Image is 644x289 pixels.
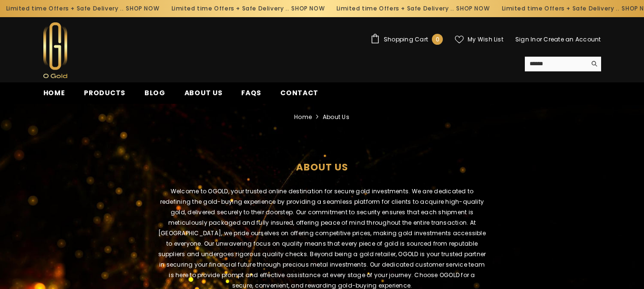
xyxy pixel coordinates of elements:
nav: breadcrumbs [7,104,637,126]
span: Blog [144,88,165,98]
span: about us [323,112,349,122]
span: FAQs [241,88,261,98]
a: About us [175,88,232,104]
img: Ogold Shop [43,22,67,78]
span: or [536,35,542,43]
a: Home [34,88,75,104]
a: Create an Account [543,35,601,43]
span: Shopping Cart [384,37,428,42]
span: 0 [436,34,440,45]
span: About us [184,88,223,98]
a: My Wish List [455,35,503,44]
div: Limited time Offers + Safe Delivery .. [164,1,329,16]
a: Shopping Cart [370,34,443,45]
span: Products [84,88,125,98]
button: Search [586,57,601,71]
a: Products [74,88,135,104]
a: SHOP NOW [124,3,158,14]
div: Limited time Offers + Safe Delivery .. [329,1,494,16]
a: Sign In [515,35,536,43]
a: FAQs [232,88,271,104]
span: My Wish List [468,37,503,42]
span: Contact [280,88,318,98]
a: Blog [135,88,175,104]
h1: about us [7,145,637,184]
a: Contact [271,88,328,104]
summary: Search [525,57,601,71]
a: Home [294,112,312,122]
a: SHOP NOW [455,3,488,14]
span: Home [43,88,65,98]
a: SHOP NOW [289,3,323,14]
